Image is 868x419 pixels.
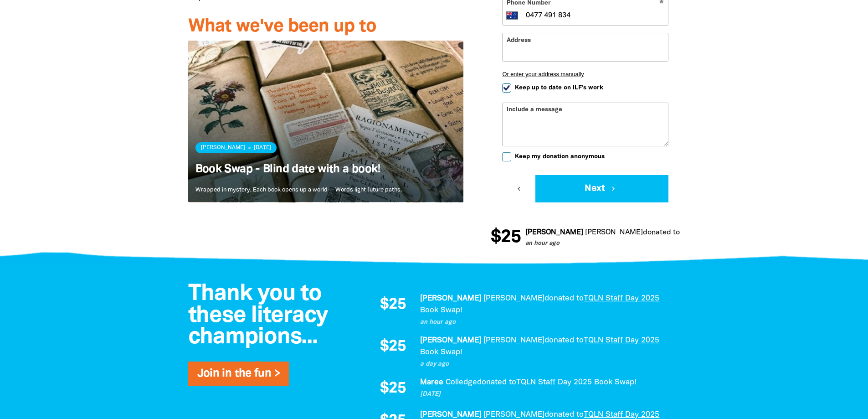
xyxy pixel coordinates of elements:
[515,185,523,193] i: chevron_left
[502,71,668,78] button: Or enter your address manually
[502,239,767,248] p: an hour ago
[420,390,671,399] p: [DATE]
[483,295,544,302] em: [PERSON_NAME]
[380,297,406,313] span: $25
[516,379,637,386] a: TQLN Staff Day 2025 Book Swap!
[188,17,464,37] h3: What we've been up to
[420,337,659,356] a: TQLN Staff Day 2025 Book Swap!
[491,223,680,252] div: Donation stream
[197,368,280,379] a: Join in the fun >
[502,152,511,161] input: Keep my donation anonymous
[467,228,497,247] span: $25
[502,83,511,93] input: Keep up to date on ILF's work
[477,379,516,386] span: donated to
[420,337,481,344] em: [PERSON_NAME]
[188,284,328,348] span: Thank you to these literacy champions...
[188,41,464,213] div: Paginated content
[544,411,584,418] span: donated to
[502,175,535,202] button: chevron_left
[544,295,584,302] span: donated to
[420,360,671,369] p: a day ago
[515,152,605,161] span: Keep my donation anonymous
[420,411,481,418] em: [PERSON_NAME]
[483,337,544,344] em: [PERSON_NAME]
[380,381,406,397] span: $25
[544,337,584,344] span: donated to
[515,83,603,92] span: Keep up to date on ILF's work
[420,318,671,327] p: an hour ago
[502,229,560,236] em: [PERSON_NAME]
[656,229,767,236] a: TQLN Staff Day 2025 Book Swap!
[420,295,659,314] a: TQLN Staff Day 2025 Book Swap!
[446,379,477,386] em: Colledge
[195,164,381,175] a: Book Swap - Blind date with a book!
[483,411,544,418] em: [PERSON_NAME]
[420,379,443,386] em: Maree
[609,185,617,193] i: chevron_right
[380,339,406,355] span: $25
[619,229,656,236] span: donated to
[535,175,668,202] button: Next chevron_right
[561,229,619,236] em: [PERSON_NAME]
[420,295,481,302] em: [PERSON_NAME]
